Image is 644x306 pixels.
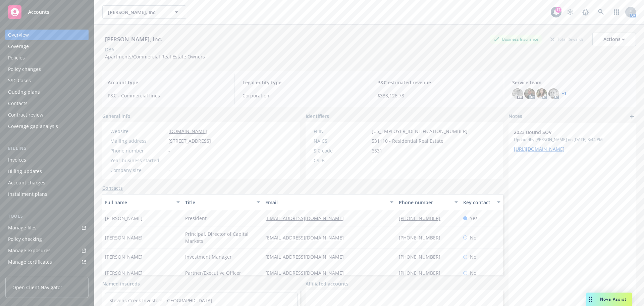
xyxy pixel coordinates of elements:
span: [PERSON_NAME] [105,234,143,241]
span: $333,126.78 [377,92,496,99]
span: Open Client Navigator [12,284,62,291]
span: Updated by [PERSON_NAME] on [DATE] 3:44 PM [514,137,631,143]
div: Total Rewards [547,35,587,43]
a: [EMAIL_ADDRESS][DOMAIN_NAME] [265,254,349,260]
a: Contract review [5,110,89,120]
a: [EMAIL_ADDRESS][DOMAIN_NAME] [265,215,349,221]
div: Manage exposures [8,245,51,256]
span: Principal, Director of Capital Markets [185,230,260,245]
div: Policies [8,52,25,63]
a: add [628,113,636,121]
div: Business Insurance [490,35,542,43]
div: Company size [110,167,166,174]
a: Coverage gap analysis [5,121,89,132]
div: Invoices [8,155,26,165]
div: SIC code [314,147,369,154]
span: General info [102,113,130,120]
div: Website [110,128,166,135]
span: - [168,157,170,164]
div: Manage files [8,222,37,233]
a: Billing updates [5,166,89,177]
img: photo [548,88,559,99]
span: Partner/Executive Officer [185,269,241,276]
button: Title [182,194,263,210]
div: Full name [105,199,172,206]
span: No [470,253,476,260]
span: [PERSON_NAME] [105,269,143,276]
a: Overview [5,30,89,40]
a: Invoices [5,155,89,165]
div: DBA: - [105,46,117,53]
a: Manage exposures [5,245,89,256]
span: - [168,167,170,174]
span: [PERSON_NAME] [105,215,143,222]
span: [PERSON_NAME], Inc. [108,9,166,16]
a: Account charges [5,177,89,188]
span: No [470,269,476,276]
span: Service team [512,79,631,86]
a: [PHONE_NUMBER] [399,215,446,221]
img: photo [524,88,535,99]
a: [URL][DOMAIN_NAME] [514,146,565,152]
div: CSLB [314,157,369,164]
span: Legal entity type [243,79,361,86]
img: photo [512,88,523,99]
div: Key contact [463,199,493,206]
a: SSC Cases [5,75,89,86]
a: Switch app [610,5,623,19]
span: Accounts [28,9,49,15]
span: - [168,147,170,154]
a: +1 [562,92,567,96]
div: Policy changes [8,64,41,75]
a: Stop snowing [563,5,577,19]
div: SSC Cases [8,75,31,86]
span: 531110 - Residential Real Estate [372,137,443,144]
a: Coverage [5,41,89,52]
a: [DOMAIN_NAME] [168,128,207,134]
span: 2023 Bound SOV [514,129,613,136]
button: Key contact [461,194,503,210]
a: Policy checking [5,234,89,245]
div: Contract review [8,110,43,120]
a: [EMAIL_ADDRESS][DOMAIN_NAME] [265,270,349,276]
span: P&C estimated revenue [377,79,496,86]
span: Identifiers [306,113,329,120]
a: Manage certificates [5,257,89,267]
div: Billing updates [8,166,42,177]
a: Manage files [5,222,89,233]
div: Account charges [8,177,45,188]
span: Notes [508,113,522,121]
span: President [185,215,207,222]
button: Actions [592,33,636,46]
button: Nova Assist [586,293,632,306]
span: 6531 [372,147,382,154]
span: [PERSON_NAME] [105,253,143,260]
a: Installment plans [5,189,89,200]
div: 17 [555,7,561,13]
a: Manage claims [5,268,89,279]
div: Billing [5,145,89,152]
span: [STREET_ADDRESS] [168,137,211,144]
div: Installment plans [8,189,47,200]
button: Full name [102,194,182,210]
a: Contacts [5,98,89,109]
div: 2023 Bound SOVUpdatedby [PERSON_NAME] on [DATE] 3:44 PM[URL][DOMAIN_NAME] [508,123,636,158]
span: Corporation [243,92,361,99]
a: [PHONE_NUMBER] [399,270,446,276]
a: [PHONE_NUMBER] [399,234,446,241]
div: Coverage [8,41,29,52]
div: NAICS [314,137,369,144]
span: [US_EMPLOYER_IDENTIFICATION_NUMBER] [372,128,468,135]
div: Quoting plans [8,87,40,97]
span: - [372,157,373,164]
a: [PHONE_NUMBER] [399,254,446,260]
span: Apartments/Commercial Real Estate Owners [105,53,205,60]
span: Investment Manager [185,253,232,260]
div: Year business started [110,157,166,164]
div: Drag to move [586,293,595,306]
img: photo [536,88,547,99]
div: FEIN [314,128,369,135]
div: Coverage gap analysis [8,121,58,132]
div: Actions [603,33,625,46]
